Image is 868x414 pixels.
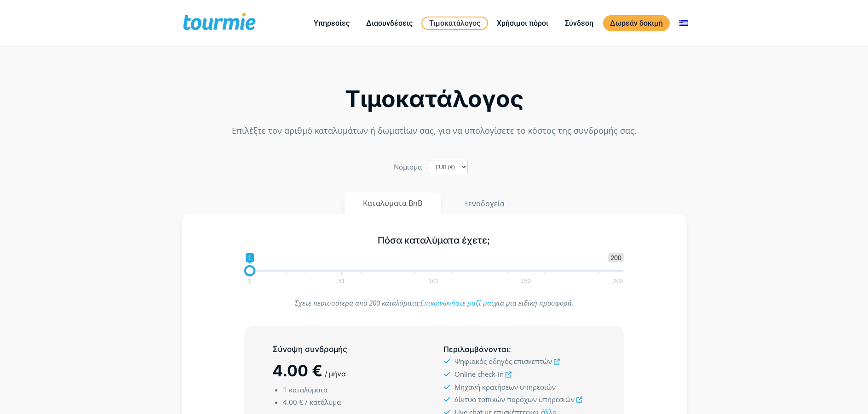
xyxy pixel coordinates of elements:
[673,17,695,29] a: Αλλαγή σε
[182,88,687,110] h2: Τιμοκατάλογος
[454,357,552,366] span: Ψηφιακός οδηγός επισκεπτών
[283,397,303,407] span: 4.00 €
[283,385,287,394] span: 1
[490,17,555,29] a: Χρήσιμοι πόροι
[307,17,356,29] a: Υπηρεσίες
[246,253,254,262] span: 1
[244,235,624,246] h5: Πόσα καταλύματα έχετε;
[325,369,346,378] span: / μήνα
[394,161,422,173] label: Nόμισμα
[445,193,523,215] button: Ξενοδοχεία
[359,17,420,29] a: Διασυνδέσεις
[345,193,441,214] button: Καταλύματα BnB
[443,345,509,354] span: Περιλαμβάνονται
[454,382,556,391] span: Μηχανή κρατήσεων υπηρεσιών
[454,395,575,404] span: Δίκτυο τοπικών παρόχων υπηρεσιών
[421,17,488,30] a: Τιμοκατάλογος
[420,298,494,307] a: Επικοινωνήστε μαζί μας
[608,253,623,262] span: 200
[612,279,625,283] span: 200
[427,279,440,283] span: 101
[244,297,624,309] p: Έχετε περισσότερα από 200 καταλύματα; για μια ειδική προσφορά.
[443,344,595,355] h5: :
[519,279,532,283] span: 150
[247,279,253,283] span: 1
[289,385,328,394] span: καταλύματα
[305,397,341,407] span: / κατάλυμα
[454,369,504,379] span: Online check-in
[603,15,670,31] a: Δωρεάν δοκιμή
[182,125,687,137] p: Επιλέξτε τον αριθμό καταλυμάτων ή δωματίων σας, για να υπολογίσετε το κόστος της συνδρομής σας.
[558,17,600,29] a: Σύνδεση
[272,361,322,380] span: 4.00 €
[337,279,346,283] span: 51
[272,344,424,355] h5: Σύνοψη συνδρομής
